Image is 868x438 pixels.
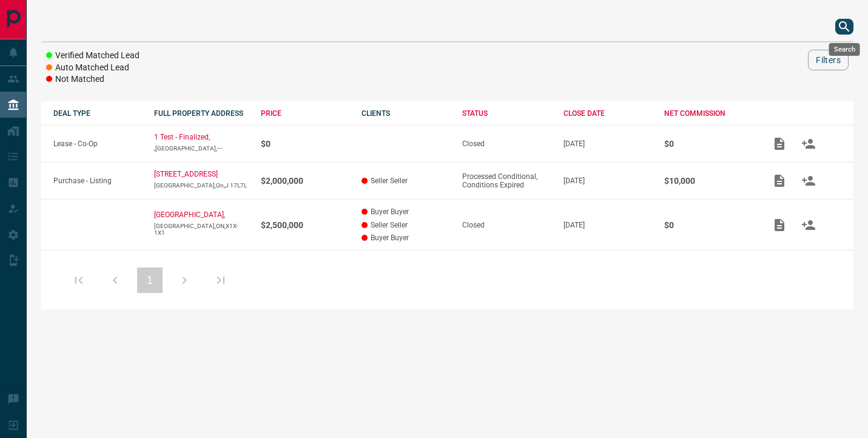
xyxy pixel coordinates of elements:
p: ,[GEOGRAPHIC_DATA],--- [154,145,249,152]
p: [GEOGRAPHIC_DATA],On,J 17L7L [154,182,249,189]
p: [DATE] [564,140,652,148]
p: [GEOGRAPHIC_DATA],ON,X1X-1X1 [154,223,249,236]
p: Buyer Buyer [362,207,450,216]
span: Add / View Documents [765,220,794,229]
span: Add / View Documents [765,176,794,184]
div: Search [829,43,860,56]
p: Seller Seller [362,177,450,185]
span: Match Clients [794,220,823,229]
a: [STREET_ADDRESS] [154,170,218,178]
button: Filters [808,50,849,70]
div: Closed [462,140,551,148]
li: Auto Matched Lead [46,62,140,74]
p: $10,000 [664,176,753,186]
p: $0 [664,139,753,149]
button: 1 [137,268,163,293]
div: NET COMMISSION [664,109,753,118]
p: $2,500,000 [261,220,349,230]
a: 1 Test - Finalized, [154,133,210,141]
p: $0 [261,139,349,149]
p: Purchase - Listing [53,177,142,185]
p: Buyer Buyer [362,234,450,242]
div: DEAL TYPE [53,109,142,118]
a: [GEOGRAPHIC_DATA], [154,211,225,219]
p: Lease - Co-Op [53,140,142,148]
div: STATUS [462,109,551,118]
div: Processed Conditional, Conditions Expired [462,172,551,189]
span: Match Clients [794,139,823,147]
p: [DATE] [564,177,652,185]
li: Verified Matched Lead [46,50,140,62]
p: Seller Seller [362,221,450,229]
span: Match Clients [794,176,823,184]
li: Not Matched [46,73,140,86]
p: [DATE] [564,221,652,229]
div: CLOSE DATE [564,109,652,118]
div: Closed [462,221,551,229]
div: PRICE [261,109,349,118]
span: Add / View Documents [765,139,794,147]
button: search button [835,19,853,35]
div: FULL PROPERTY ADDRESS [154,109,249,118]
div: CLIENTS [362,109,450,118]
p: $2,000,000 [261,176,349,186]
p: $0 [664,220,753,230]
